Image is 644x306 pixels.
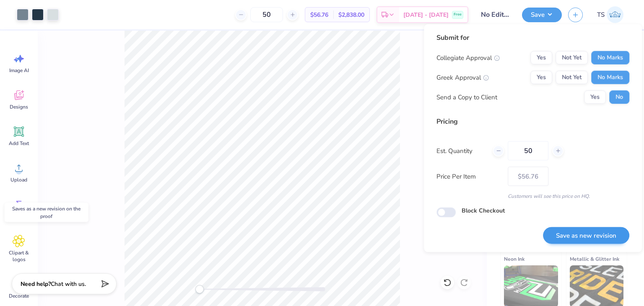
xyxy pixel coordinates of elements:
[9,140,29,147] span: Add Text
[9,293,29,299] span: Decorate
[591,71,629,84] button: No Marks
[310,10,328,19] span: $56.76
[436,171,501,181] label: Price Per Item
[556,51,588,65] button: Not Yet
[508,141,548,161] input: – –
[51,280,86,288] span: Chat with us.
[9,67,29,74] span: Image AI
[570,254,619,263] span: Metallic & Glitter Ink
[21,280,51,288] strong: Need help?
[556,71,588,84] button: Not Yet
[597,10,605,20] span: TS
[5,203,88,222] div: Saves as a new revision on the proof
[530,51,552,65] button: Yes
[522,8,562,22] button: Save
[436,53,500,62] div: Collegiate Approval
[436,146,486,156] label: Est. Quantity
[584,91,606,104] button: Yes
[504,254,525,263] span: Neon Ink
[436,33,629,43] div: Submit for
[10,104,28,110] span: Designs
[454,12,462,18] span: Free
[609,91,629,104] button: No
[250,7,283,22] input: – –
[10,176,27,183] span: Upload
[403,10,449,19] span: [DATE] - [DATE]
[5,249,33,263] span: Clipart & logos
[607,6,623,23] img: Test Stage Admin Two
[462,206,505,215] label: Block Checkout
[475,6,516,23] input: Untitled Design
[543,227,629,244] button: Save as new revision
[338,10,364,19] span: $2,838.00
[593,6,627,23] a: TS
[436,92,497,102] div: Send a Copy to Client
[436,192,629,200] div: Customers will see this price on HQ.
[436,117,629,127] div: Pricing
[530,71,552,84] button: Yes
[195,285,204,293] div: Accessibility label
[591,51,629,65] button: No Marks
[436,73,489,82] div: Greek Approval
